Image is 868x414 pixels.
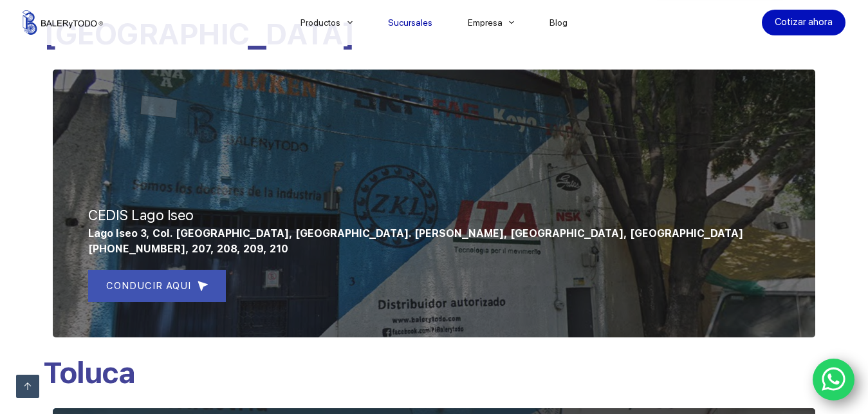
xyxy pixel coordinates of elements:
[813,359,855,401] a: WhatsApp
[88,270,226,302] a: CONDUCIR AQUI
[762,10,845,35] a: Cotizar ahora
[23,10,103,35] img: Balerytodo
[88,207,194,223] span: CEDIS Lago Iseo
[16,375,39,398] a: Ir arriba
[43,355,134,390] span: Toluca
[106,278,191,294] span: CONDUCIR AQUI
[88,227,743,240] span: Lago Iseo 3, Col. [GEOGRAPHIC_DATA], [GEOGRAPHIC_DATA]. [PERSON_NAME], [GEOGRAPHIC_DATA], [GEOGRA...
[88,243,288,255] span: [PHONE_NUMBER], 207, 208, 209, 210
